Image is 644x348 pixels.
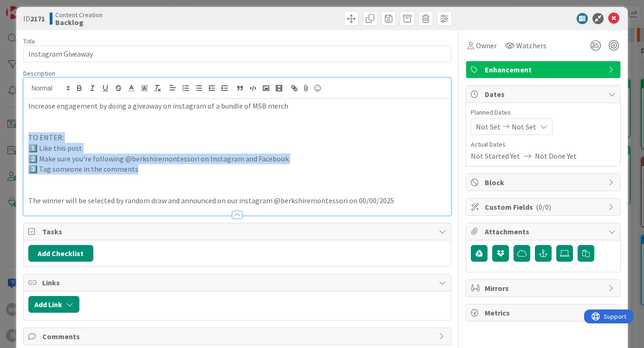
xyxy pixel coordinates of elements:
p: The winner will be selected by random draw and announced on our instagram @berkshiremontessori on... [28,195,447,206]
span: Mirrors [485,283,604,294]
p: 1️⃣ Like this post [28,143,447,154]
p: TO ENTER: [28,132,447,143]
span: Tasks [42,226,435,237]
span: Actual Dates [471,140,616,149]
span: Watchers [516,40,546,51]
p: 2️⃣ Make sure you're following @berkshiremontessori on Instagram and Facebook [28,154,447,164]
span: Planned Dates [471,108,616,117]
span: Not Set [512,121,536,132]
input: type card name here... [23,45,452,62]
button: Add Checklist [28,245,93,262]
b: 2171 [30,14,45,23]
p: Increase engagement by doing a giveaway on instagram of a bundle of MSB merch [28,101,447,111]
span: Comments [42,331,435,342]
span: Support [20,1,42,13]
span: Dates [485,89,604,100]
span: Block [485,177,604,188]
span: Custom Fields [485,201,604,213]
span: Description [23,69,55,77]
label: Title [23,37,35,45]
span: Enhancement [485,64,604,75]
span: Not Done Yet [535,150,577,161]
button: Add Link [28,296,79,313]
span: Metrics [485,307,604,318]
span: Owner [476,40,497,51]
span: Attachments [485,226,604,237]
p: 3️⃣ Tag someone in the comments [28,164,447,174]
span: Not Started Yet [471,150,520,161]
span: Content Creation [55,11,103,19]
span: Links [42,277,435,288]
span: Not Set [476,121,501,132]
span: ID [23,13,45,24]
b: Backlog [55,19,103,26]
span: ( 0/0 ) [536,202,551,212]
